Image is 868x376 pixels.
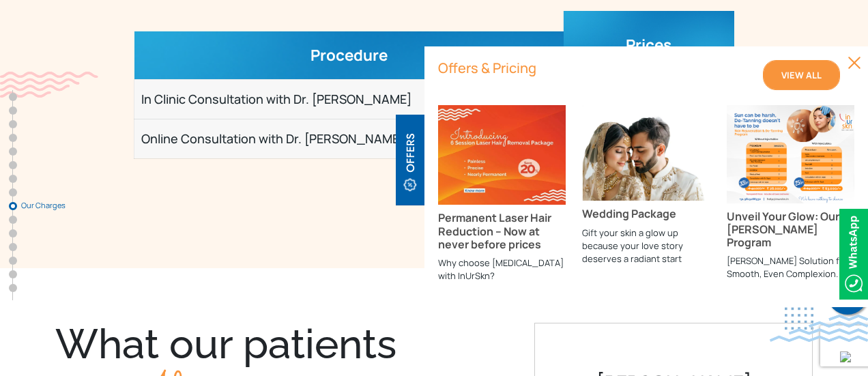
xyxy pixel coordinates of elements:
[582,227,710,265] p: Gift your skin a glow up because your love story deserves a radiant start
[396,115,424,205] img: offerBt
[134,79,564,119] td: In Clinic Consultation with Dr. [PERSON_NAME]
[134,119,564,158] td: Online Consultation with Dr. [PERSON_NAME]
[134,31,564,79] th: Procedure
[781,69,822,81] span: View All
[582,105,710,201] img: Wedding Package
[438,257,566,283] p: Why choose [MEDICAL_DATA] with InUrSkn?
[582,208,710,221] h3: Wedding Package
[21,201,89,209] span: Our Charges
[840,351,851,362] img: up-blue-arrow.svg
[438,60,747,76] h6: Offers & Pricing
[770,315,868,342] img: bluewave
[564,11,734,79] th: Prices
[763,60,840,90] a: View All
[727,210,854,250] h3: Unveil Your Glow: Our [PERSON_NAME] Program
[727,255,854,280] p: [PERSON_NAME] Solution for Smooth, Even Complexion.
[848,56,861,70] img: closedBt
[839,245,868,260] a: Whatsappicon
[438,212,566,251] h3: Permanent Laser Hair Reduction – Now at never before prices
[134,173,734,189] p: Pricing (Inclusive of taxes)
[438,105,566,205] img: Permanent Laser Hair Reduction – Now at never before prices
[727,105,854,203] img: Unveil Your Glow: Our De-Tan Program
[9,202,17,210] a: Our Charges
[438,147,566,251] a: Permanent Laser Hair Reduction – Now at never before prices
[582,145,710,221] a: Wedding Package
[839,209,868,300] img: Whatsappicon
[727,145,854,249] a: Unveil Your Glow: Our [PERSON_NAME] Program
